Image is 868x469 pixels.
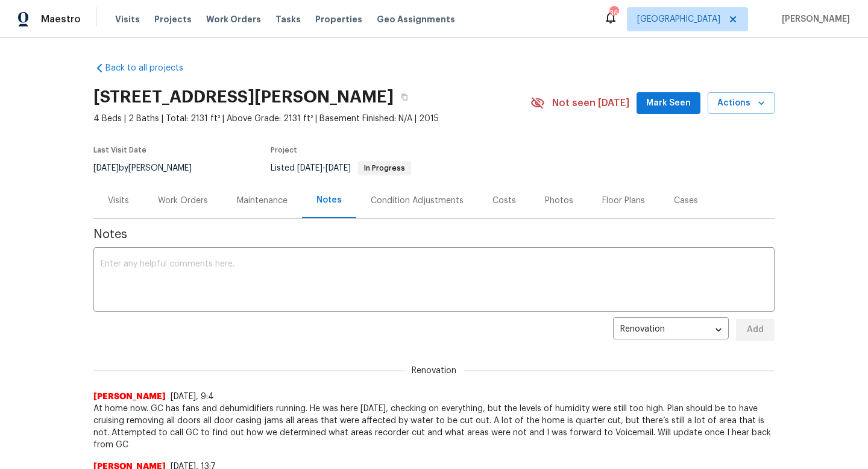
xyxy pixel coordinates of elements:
span: Visits [115,13,140,25]
span: Maestro [41,13,81,25]
span: [PERSON_NAME] [93,391,166,403]
span: [GEOGRAPHIC_DATA] [637,13,720,25]
span: Renovation [404,365,464,377]
button: Actions [708,92,775,115]
span: 4 Beds | 2 Baths | Total: 2131 ft² | Above Grade: 2131 ft² | Basement Finished: N/A | 2015 [93,113,530,125]
div: Maintenance [237,195,288,207]
div: Notes [316,194,342,206]
span: Not seen [DATE] [552,97,629,109]
span: Notes [93,228,775,241]
span: Tasks [275,15,301,24]
div: Visits [108,195,129,207]
div: Condition Adjustments [371,195,464,207]
span: Listed [271,164,411,172]
button: Mark Seen [637,92,700,115]
span: Actions [717,96,765,111]
span: Project [271,146,297,154]
span: [DATE] [325,164,351,172]
span: [DATE] [297,164,322,172]
span: [DATE], 9:4 [171,392,214,401]
span: [PERSON_NAME] [777,13,850,25]
span: At home now. GC has fans and dehumidifiers running. He was here [DATE], checking on everything, b... [93,403,775,451]
a: Back to all projects [93,62,209,74]
span: Projects [154,13,192,25]
div: Renovation [613,315,729,345]
div: Photos [545,195,573,207]
span: Geo Assignments [377,13,455,25]
h2: [STREET_ADDRESS][PERSON_NAME] [93,91,394,103]
span: [DATE] [93,164,119,172]
span: In Progress [359,165,410,172]
span: Last Visit Date [93,146,146,154]
div: Costs [492,195,516,207]
span: Mark Seen [646,96,691,111]
div: Floor Plans [602,195,645,207]
div: by [PERSON_NAME] [93,161,206,175]
button: Copy Address [394,86,415,108]
div: Cases [674,195,698,207]
span: Properties [315,13,362,25]
span: - [297,164,351,172]
div: Work Orders [158,195,208,207]
div: 36 [609,7,618,19]
span: Work Orders [206,13,261,25]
